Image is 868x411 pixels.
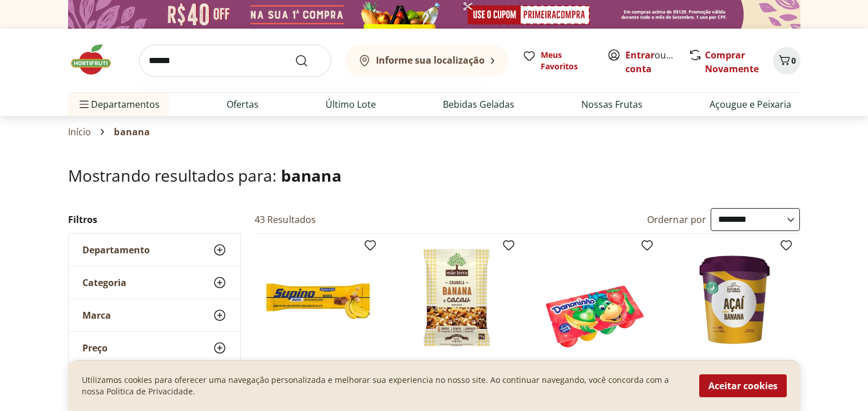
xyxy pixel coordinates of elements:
a: Comprar Novamente [705,49,759,75]
img: Hortifruti [68,42,125,77]
span: banana [114,127,150,137]
span: Preço [82,342,108,354]
button: Menu [77,91,91,118]
a: Início [68,127,92,137]
a: Último Lote [326,97,376,111]
img: Granola De Banana Mãe Terra 250G [402,243,511,352]
a: Meus Favoritos [522,49,593,72]
span: banana [281,165,342,186]
span: Marca [82,310,111,321]
p: Utilizamos cookies para oferecer uma navegação personalizada e melhorar sua experiencia no nosso ... [82,374,685,397]
span: Categoria [82,277,126,288]
img: Queijo Petit Suisse Morango, Banana E Maçã-Verde Toy Story 4 Danoninho Bandeja 320G 8 Unidades [541,243,649,352]
button: Preço [69,332,240,364]
img: Açaí com Banana Natural Da Terra 750ml [680,243,788,352]
span: 0 [791,55,796,66]
a: Nossas Frutas [581,97,643,111]
h2: Filtros [68,208,241,231]
button: Marca [69,299,240,331]
span: Meus Favoritos [541,49,593,72]
button: Aceitar cookies [699,374,787,397]
span: Departamentos [77,91,160,118]
a: Entrar [625,49,655,61]
img: Supino Original Banana com Chocolate ao Leite 24g [264,243,372,352]
button: Categoria [69,267,240,299]
b: Informe sua localização [376,54,485,66]
span: Departamento [82,244,150,256]
button: Carrinho [773,47,800,75]
button: Submit Search [295,54,322,68]
button: Departamento [69,234,240,266]
label: Ordernar por [647,213,707,226]
a: Bebidas Geladas [443,97,514,111]
h1: Mostrando resultados para: [68,166,800,185]
h2: 43 Resultados [255,213,316,226]
input: search [139,45,331,77]
a: Criar conta [625,49,688,75]
span: ou [625,48,676,76]
a: Açougue e Peixaria [710,97,791,111]
a: Ofertas [227,97,259,111]
button: Informe sua localização [345,45,509,77]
